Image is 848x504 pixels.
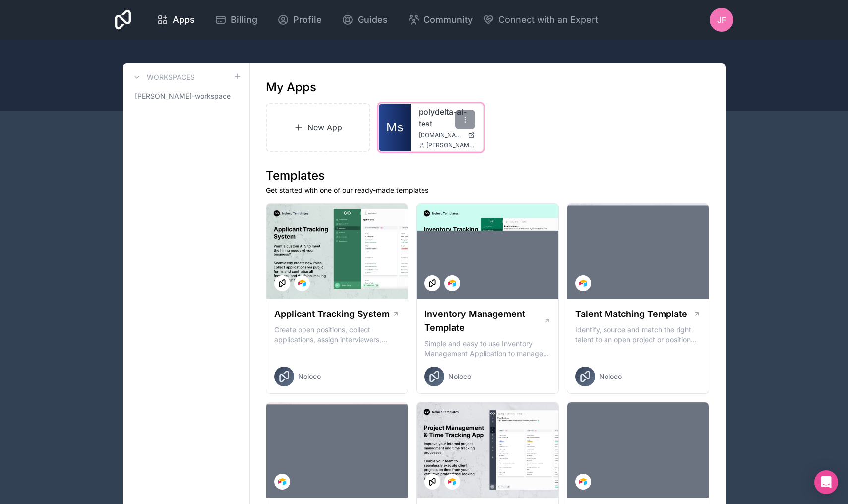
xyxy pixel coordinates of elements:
a: [PERSON_NAME]-workspace [131,87,242,105]
h1: Inventory Management Template [424,307,544,335]
img: Airtable Logo [278,478,286,486]
a: New App [266,103,371,152]
a: Billing [207,9,265,31]
span: [PERSON_NAME]-workspace [135,91,231,101]
img: Airtable Logo [579,478,587,486]
img: Airtable Logo [579,279,587,287]
a: Ms [379,104,411,151]
h1: Templates [266,168,710,184]
img: Airtable Logo [448,478,456,486]
div: Open Intercom Messenger [814,470,838,494]
h1: My Apps [266,79,316,95]
img: Airtable Logo [448,279,456,287]
span: [DOMAIN_NAME] [419,131,464,139]
span: Community [424,13,473,27]
span: [PERSON_NAME][EMAIL_ADDRESS] [426,141,475,149]
a: Apps [149,9,203,31]
img: Airtable Logo [298,279,306,287]
span: Noloco [448,372,471,381]
span: JF [717,14,726,26]
p: Create open positions, collect applications, assign interviewers, centralise candidate feedback a... [274,325,400,345]
span: Billing [231,13,257,27]
span: Guides [358,13,388,27]
a: Workspaces [131,71,195,83]
span: Apps [173,13,195,27]
a: [DOMAIN_NAME] [419,131,475,139]
p: Identify, source and match the right talent to an open project or position with our Talent Matchi... [575,325,701,345]
button: Connect with an Expert [483,13,598,27]
h1: Talent Matching Template [575,307,687,321]
span: Ms [386,120,404,135]
span: Profile [293,13,322,27]
h1: Applicant Tracking System [274,307,390,321]
span: Connect with an Expert [498,13,598,27]
a: Profile [269,9,330,31]
span: Noloco [298,372,321,381]
a: polydelta-ai-test [419,106,475,129]
span: Noloco [599,372,622,381]
a: Community [400,9,481,31]
h3: Workspaces [147,72,195,82]
p: Get started with one of our ready-made templates [266,186,710,195]
a: Guides [334,9,396,31]
p: Simple and easy to use Inventory Management Application to manage your stock, orders and Manufact... [424,339,550,359]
